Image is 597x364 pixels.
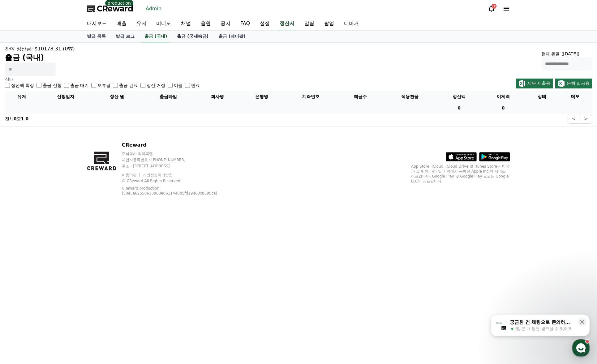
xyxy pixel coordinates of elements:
[541,51,592,57] p: 현재 환율 ([DATE])
[143,173,173,177] a: 개인정보처리방침
[527,81,550,86] span: 세무 제출용
[492,4,496,9] div: 16
[339,17,364,30] a: 디버거
[191,82,200,88] label: 만료
[555,79,592,88] button: 은행 입금용
[437,91,481,102] th: 정산액
[567,81,590,86] span: 은행 입금용
[5,53,75,62] h2: 출금 (국내)
[196,17,216,30] a: 음원
[38,91,93,102] th: 신청일자
[440,105,479,111] p: 0
[21,116,24,121] strong: 1
[26,116,29,121] strong: 0
[14,116,17,121] strong: 0
[80,196,119,212] a: 설정
[87,4,133,14] a: CReward
[122,164,230,169] p: 주소 : [STREET_ADDRESS]
[5,116,28,122] p: 전체 중 -
[97,82,110,88] label: 보류됨
[70,82,89,88] label: 출금 대기
[5,46,33,52] span: 잔여 정산금:
[97,4,133,14] span: CReward
[147,82,165,88] label: 정산 거절
[19,205,23,210] span: 홈
[568,114,580,124] button: <
[5,91,38,102] th: 유저
[195,91,239,102] th: 회사명
[43,82,61,88] label: 출금 신청
[174,82,183,88] label: 이월
[172,31,213,42] a: 출금 (국제송금)
[131,17,151,30] a: 유저
[96,205,103,210] span: 설정
[255,17,275,30] a: 설정
[151,17,176,30] a: 비디오
[122,141,230,149] p: CReward
[122,157,230,162] p: 사업자등록번호 : [PHONE_NUMBER]
[240,91,284,102] th: 은행명
[11,82,34,88] label: 정산액 확정
[525,91,559,102] th: 상태
[35,46,75,52] span: $10178.31 (0₩)
[516,79,553,88] button: 세무 제출용
[5,76,200,82] p: 상태
[122,178,230,183] p: © CReward All Rights Reserved.
[299,17,319,30] a: 알림
[93,91,141,102] th: 정산 월
[216,17,235,30] a: 공지
[2,196,41,212] a: 홈
[141,91,195,102] th: 출금타입
[41,196,80,212] a: 대화
[411,164,510,184] p: App Store, iCloud, iCloud Drive 및 iTunes Store는 미국과 그 밖의 나라 및 지역에서 등록된 Apple Inc.의 서비스 상표입니다. Goo...
[213,31,251,42] a: 출금 (페이팔)
[57,206,64,211] span: 대화
[142,31,170,42] a: 출금 (국내)
[382,91,437,102] th: 적용환율
[122,186,221,196] p: CReward production (50e5a62550633988e0611448b5fd19460c8595ce)
[143,4,164,14] a: Admin
[82,31,111,42] a: 발급 목록
[235,17,255,30] a: FAQ
[122,151,230,156] p: 주식회사 와이피랩
[82,17,112,30] a: 대시보드
[278,17,296,30] a: 정산서
[176,17,196,30] a: 채널
[319,17,339,30] a: 팝업
[119,82,138,88] label: 출금 완료
[580,114,592,124] button: >
[338,91,382,102] th: 예금주
[284,91,338,102] th: 계좌번호
[112,17,131,30] a: 매출
[483,105,522,111] p: 0
[488,5,495,12] a: 16
[559,91,592,102] th: 메모
[122,173,141,177] a: 이용약관
[111,31,140,42] a: 발급 로그
[481,91,525,102] th: 이체액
